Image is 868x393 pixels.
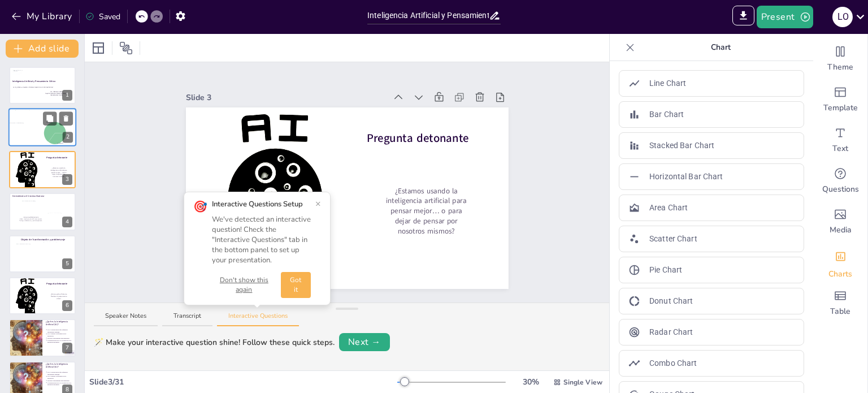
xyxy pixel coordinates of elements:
div: Entendiendo el Sistema Modulareec932cc-a6/5c6d3e03-b17a-4fd8-8c7f-a0c6ea926699.pnga9dc1f72-c3/7f4... [9,193,76,230]
div: L O [832,7,853,27]
p: Stacked Bar Chart [649,140,714,152]
div: https://images.pexels.com/photos/8849295/pexels-photo-8849295.jpegPregunta detonante¿Estamos usan... [9,151,76,188]
button: Present [757,6,813,28]
span: Theme [827,62,853,73]
button: My Library [8,7,77,25]
div: Add text boxes [813,120,867,161]
div: Inteligencia Artificial y Pensamiento CríticoLa IA ¿Aliada o amenaza al Sistema Modular de la UAM... [9,67,76,104]
span: Template [823,102,858,114]
div: Add a table [813,283,867,323]
span: Export to PowerPoint [732,6,754,28]
span: Pregunta detonante [366,131,468,146]
div: 4 [62,217,72,227]
div: Add images, graphics, shapes or video [813,201,867,242]
span: Trabajo colaborativo y multidisciplinario [19,220,42,222]
p: Pie Chart [649,264,682,276]
span: Visión constructivista del conocimiento [20,218,42,220]
p: Facilita el aprendizaje personalizado. [47,379,72,382]
span: Departamento de Sistemas Biológicos [45,93,68,94]
div: Get real-time input from your audience [813,161,867,201]
span: Media [830,224,852,236]
span: [GEOGRAPHIC_DATA] [50,94,63,96]
button: Interactive Questions [217,312,299,327]
p: Area Chart [649,202,688,214]
span: Trabajo multidisciplinario [23,217,38,218]
p: Combo Chart [649,357,697,369]
div: https://images.pexels.com/photos/8849295/pexels-photo-8849295.jpegPregunta detonante¿Cómo ayuda e... [9,277,76,314]
button: Got it [281,272,311,298]
span: Dra. [PERSON_NAME] [50,91,63,93]
div: Slide 3 [186,92,387,103]
div: 3 [62,174,72,185]
strong: Inteligencia Artificial y Pensamiento Crítico [12,80,55,83]
p: Facilita el aprendizaje personalizado. [47,338,72,340]
div: 🪄 Make your interactive question shine! Follow these quick steps. [94,336,335,348]
button: Speaker Notes [94,312,158,327]
div: Change the overall theme [813,38,867,79]
button: Duplicate Slide [43,112,57,126]
div: 6 [62,300,72,311]
div: Add charts and graphs [813,242,867,283]
button: L O [832,6,853,28]
div: Add ready made slides [813,79,867,120]
p: Bar Chart [649,109,684,120]
p: Donut Chart [649,295,693,307]
div: 30 % [517,376,544,388]
span: Charts [828,269,852,280]
button: Next → [339,333,390,351]
p: Line Chart [649,77,686,89]
button: Transcript [162,312,212,327]
button: Don't show this again [212,275,276,295]
button: × [315,199,321,208]
p: ¿Estamos usando la inteligencia artificial para pensar mejor… o para dejar de pensar por nosotros... [381,186,470,236]
div: 7 [62,343,72,353]
button: Add slide [6,40,79,58]
div: Interactive Questions Setup [212,199,311,209]
div: 5 [62,258,72,269]
div: 1 [62,90,72,101]
span: Text [832,143,848,154]
span: Single View [563,377,602,387]
div: 7 [9,319,76,356]
p: ¿Cómo ayuda el Sistema Modular al pensamiento crítico? [50,293,68,300]
p: Chart [639,34,802,61]
span: Table [830,306,850,317]
p: Scatter Chart [649,233,697,245]
p: ¿Qué es la Inteligencia Artificial (IA)? [46,320,72,326]
div: Saved [85,11,120,23]
span: Position [119,41,133,55]
div: 🎯 [193,199,207,215]
button: Delete Slide [59,112,73,126]
p: ¿Qué es la Inteligencia Artificial (IA)? [46,362,72,369]
span: Questions [822,184,859,195]
p: Horizontal Bar Chart [649,171,723,183]
div: Objeto de Transformación y problema eje79abf855-67/c43a0273-1f89-45f5-9337-fed1754e19f8.pngd6dec7... [9,235,76,273]
p: La integración de la IA es esencial en la educación moderna. [47,339,72,343]
input: Insert title [367,7,489,24]
span: Objeto de Transformación y problema eje [21,237,65,241]
span: La IA ¿Aliada o amenaza al Sistema Modular de la UAM-Xochimilco? [13,87,53,88]
text: Aprobados : 35 [57,143,64,145]
p: La integración de la IA es esencial en la educación moderna. [47,382,72,386]
div: We've detected an interactive question! Check the "Interactive Questions" tab in the bottom panel... [212,214,311,266]
span: Entendiendo el Sistema Modular [12,195,44,198]
p: Radar Chart [649,326,693,338]
div: Layout [89,39,107,57]
p: ¿Estamos usando la inteligencia artificial para pensar mejor… o para dejar de pensar por nosotros... [50,167,68,177]
div: Slide 3 / 31 [89,376,397,388]
div: 46156dc7-a5/83576022-2428-4277-a314-ea6b1fe01e9d.png4de3d010-4d/038ffe41-7598-4e1c-bb44-fc41ab5c4... [8,109,76,147]
div: 2 [63,132,73,143]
